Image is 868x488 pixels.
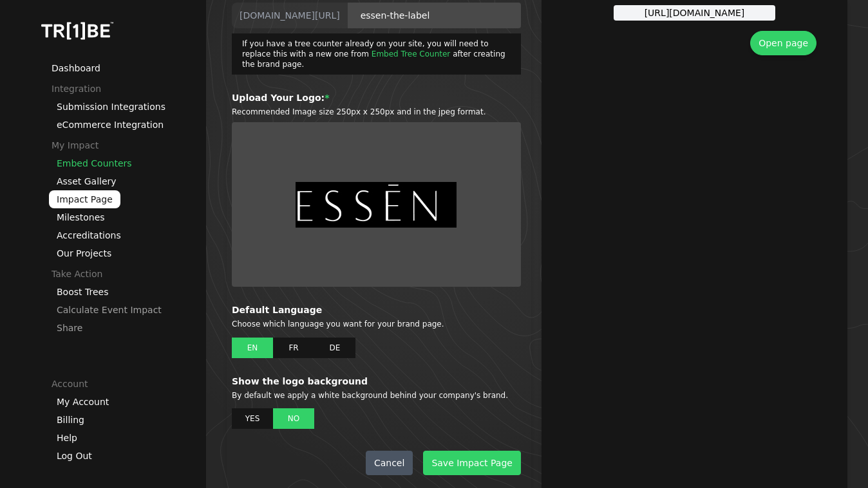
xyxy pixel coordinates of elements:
[57,212,105,222] a: Milestones
[314,338,355,358] label: DE
[57,431,77,444] button: Help
[232,375,521,388] div: Show the logo background
[614,5,776,21] a: [URL][DOMAIN_NAME]
[57,287,108,297] a: Boost Trees
[57,449,92,462] button: Log Out
[57,230,121,240] a: Accreditations
[57,248,111,258] a: Our Projects
[52,377,206,390] p: Account
[52,82,206,95] p: Integration
[273,338,314,358] label: FR
[232,33,521,75] p: If you have a tree counter already on your site, you will need to replace this with a new one fro...
[232,408,273,429] label: YES
[232,107,521,118] p: Recommended Image size 250px x 250px and in the jpeg format.
[57,158,132,168] a: Embed Counters
[232,338,273,358] label: EN
[57,120,164,130] a: eCommerce Integration
[49,190,120,208] a: Impact Page
[750,31,816,55] button: Open page
[52,267,206,280] p: Take Action
[232,91,521,104] div: Upload Your Logo:
[52,63,100,73] a: Dashboard
[57,102,165,112] a: Submission Integrations
[232,319,521,330] legend: Choose which language you want for your brand page.
[423,451,521,475] button: Save Impact Page
[232,303,521,316] div: Default Language
[52,139,206,152] p: My Impact
[57,305,162,315] a: Calculate Event Impact
[273,408,314,429] label: NO
[232,390,521,401] legend: By default we apply a white background behind your company's brand.
[57,176,117,186] a: Asset Gallery
[57,323,82,333] a: Share
[57,397,109,407] a: My Account
[57,415,84,425] a: Billing
[372,50,450,59] a: Embed Tree Counter
[366,451,413,475] button: Cancel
